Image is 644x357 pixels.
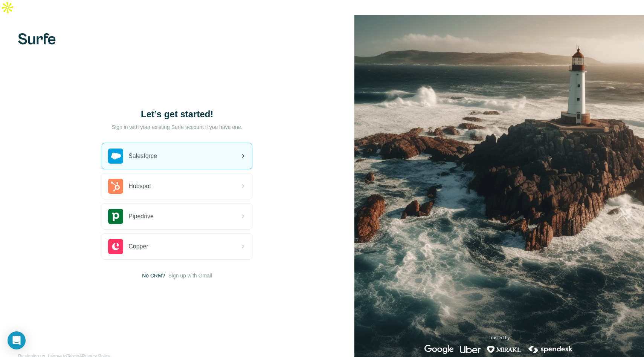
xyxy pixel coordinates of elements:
span: Pipedrive [128,212,154,221]
img: uber's logo [460,345,481,354]
img: spendesk's logo [527,345,574,354]
p: Trusted by [488,334,510,341]
p: Sign in with your existing Surfe account if you have one. [112,123,243,131]
img: google's logo [424,345,454,354]
img: copper's logo [108,239,123,254]
span: Hubspot [128,182,151,191]
span: No CRM? [142,272,165,279]
span: Copper [128,242,148,251]
button: Sign up with Gmail [168,272,212,279]
img: pipedrive's logo [108,209,123,224]
img: mirakl's logo [487,345,521,354]
h1: Let’s get started! [102,108,252,120]
img: Surfe's logo [18,33,56,44]
div: Open Intercom Messenger [8,331,26,349]
img: salesforce's logo [108,149,123,164]
img: hubspot's logo [108,179,123,194]
span: Salesforce [128,152,157,161]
